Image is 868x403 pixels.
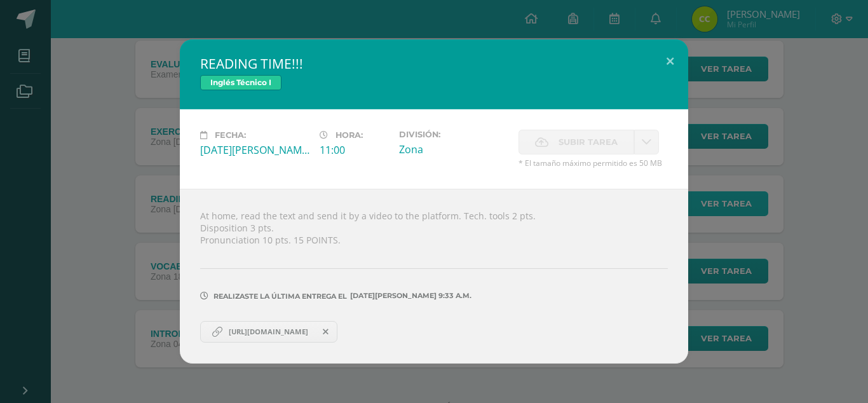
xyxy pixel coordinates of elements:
a: La fecha de entrega ha expirado [634,130,659,154]
span: Realizaste la última entrega el [214,292,347,301]
div: 11:00 [320,143,389,157]
span: Remover entrega [315,325,337,339]
span: * El tamaño máximo permitido es 50 MB [519,158,668,168]
span: [DATE][PERSON_NAME] 9:33 a.m. [347,296,471,296]
span: Hora: [336,130,363,140]
div: Zona [399,142,508,156]
span: [URL][DOMAIN_NAME] [222,327,315,337]
div: [DATE][PERSON_NAME] [200,143,309,157]
label: La fecha de entrega ha expirado [519,130,634,154]
span: Inglés Técnico I [200,75,281,90]
div: At home, read the text and send it by a video to the platform. Tech. tools 2 pts. Disposition 3 p... [180,189,688,363]
span: Fecha: [215,130,246,140]
h2: READING TIME!!! [200,55,668,72]
a: [URL][DOMAIN_NAME] [200,321,337,343]
button: Close (Esc) [652,39,688,83]
span: Subir tarea [559,130,618,154]
label: División: [399,130,508,139]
